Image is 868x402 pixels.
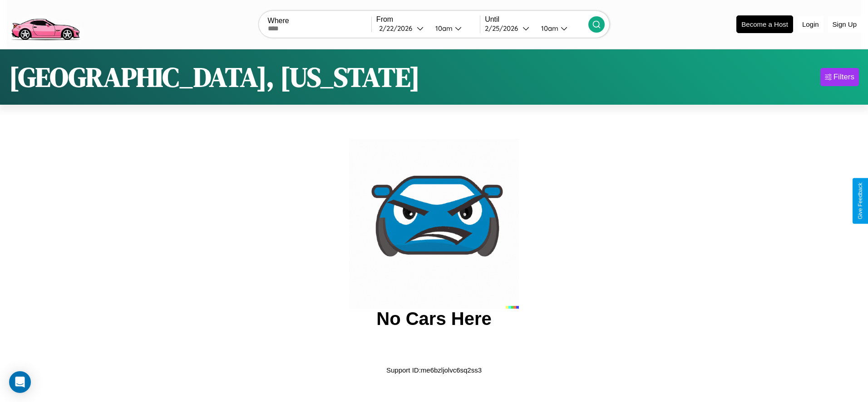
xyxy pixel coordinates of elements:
button: 10am [428,24,480,33]
img: logo [7,5,84,43]
h1: [GEOGRAPHIC_DATA], [US_STATE] [9,58,420,96]
label: Where [268,17,371,25]
img: car [349,139,519,309]
label: Until [485,15,588,24]
button: 2/22/2026 [376,24,428,33]
div: 10am [431,24,455,33]
h2: No Cars Here [376,309,491,329]
button: Filters [820,68,859,86]
button: Sign Up [828,16,861,33]
div: 2 / 22 / 2026 [379,24,417,33]
div: Open Intercom Messenger [9,371,31,393]
div: 10am [537,24,561,33]
div: 2 / 25 / 2026 [485,24,523,33]
button: Become a Host [736,15,793,33]
button: 10am [534,24,588,33]
div: Filters [833,73,854,82]
p: Support ID: me6bzljolvc6sq2ss3 [386,364,482,376]
div: Give Feedback [857,183,863,219]
label: From [376,15,480,24]
button: Login [798,16,824,33]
